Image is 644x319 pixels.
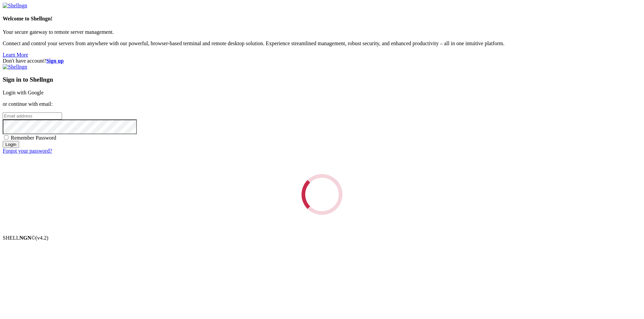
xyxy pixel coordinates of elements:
[3,3,27,9] img: Shellngn
[11,135,56,141] span: Remember Password
[3,235,48,241] span: SHELL ©
[36,235,49,241] span: 4.2.0
[3,64,27,70] img: Shellngn
[3,29,641,35] p: Your secure gateway to remote server management.
[3,101,641,107] p: or continue with email:
[3,112,62,119] input: Email address
[19,235,32,241] b: NGN
[3,76,641,83] h3: Sign in to Shellngn
[46,58,64,64] a: Sign up
[4,135,8,140] input: Remember Password
[3,58,641,64] div: Don't have account?
[300,172,344,217] div: Loading...
[3,16,641,22] h4: Welcome to Shellngn!
[3,148,52,154] a: Forgot your password?
[3,141,19,148] input: Login
[3,41,641,47] p: Connect and control your servers from anywhere with our powerful, browser-based terminal and remo...
[3,52,28,58] a: Learn More
[3,90,44,95] a: Login with Google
